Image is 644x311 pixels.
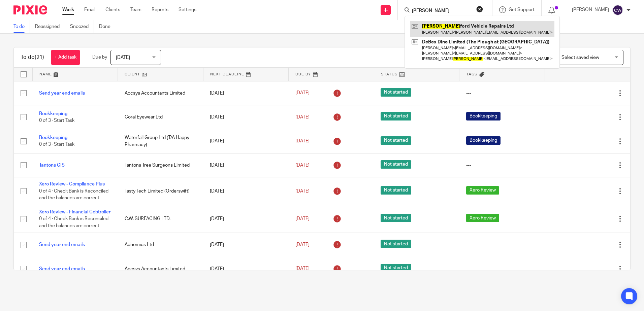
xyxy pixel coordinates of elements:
[39,242,85,247] a: Send year end emails
[295,242,310,247] span: [DATE]
[51,50,80,65] a: + Add task
[39,111,67,116] a: Bookkeeping
[295,216,310,221] span: [DATE]
[203,153,289,177] td: [DATE]
[295,115,310,119] span: [DATE]
[381,264,411,272] span: Not started
[466,136,501,145] span: Bookkeeping
[295,91,310,96] span: [DATE]
[39,91,85,96] a: Send year end emails
[381,112,411,120] span: Not started
[39,267,85,271] a: Send year end emails
[62,6,74,13] a: Work
[118,205,203,233] td: C.W. SURFACING LTD.
[466,186,499,195] span: Xero Review
[118,257,203,281] td: Accsys Accountants Limited
[118,129,203,153] td: Waterfall Group Ltd (T/A Happy Pharmacy)
[84,6,95,13] a: Email
[466,266,538,272] div: ---
[381,88,411,97] span: Not started
[476,6,483,12] button: Clear
[35,20,65,33] a: Reassigned
[561,55,599,60] span: Select saved view
[118,105,203,129] td: Coral Eyewear Ltd
[466,72,478,76] span: Tags
[381,160,411,169] span: Not started
[39,189,108,201] span: 0 of 4 · Check Bank is Reconciled and the balances are correct
[381,214,411,222] span: Not started
[203,177,289,205] td: [DATE]
[381,240,411,248] span: Not started
[39,118,74,123] span: 0 of 3 · Start Task
[466,90,538,97] div: ---
[466,162,538,169] div: ---
[381,136,411,145] span: Not started
[572,6,609,13] p: [PERSON_NAME]
[179,6,196,13] a: Settings
[118,233,203,257] td: Adnomics Ltd
[203,205,289,233] td: [DATE]
[39,210,110,214] a: Xero Review - Financial Cobtroller
[99,20,116,33] a: Done
[116,55,130,60] span: [DATE]
[35,55,44,60] span: (21)
[295,163,310,168] span: [DATE]
[203,129,289,153] td: [DATE]
[203,257,289,281] td: [DATE]
[39,182,105,186] a: Xero Review - Compliance Plus
[152,6,168,13] a: Reports
[130,6,141,13] a: Team
[295,267,310,271] span: [DATE]
[466,214,499,222] span: Xero Review
[466,112,501,120] span: Bookkeeping
[13,20,30,33] a: To do
[70,20,94,33] a: Snoozed
[13,5,47,14] img: Pixie
[203,81,289,105] td: [DATE]
[411,8,472,14] input: Search
[295,139,310,143] span: [DATE]
[381,186,411,195] span: Not started
[39,216,108,228] span: 0 of 4 · Check Bank is Reconciled and the balances are correct
[39,142,74,147] span: 0 of 3 · Start Task
[92,54,107,61] p: Due by
[612,5,623,15] img: svg%3E
[203,105,289,129] td: [DATE]
[295,189,310,194] span: [DATE]
[39,163,65,168] a: Tantons CIS
[105,6,120,13] a: Clients
[466,241,538,248] div: ---
[509,7,535,12] span: Get Support
[118,81,203,105] td: Accsys Accountants Limited
[118,153,203,177] td: Tantons Tree Surgeons Limited
[203,233,289,257] td: [DATE]
[39,135,67,140] a: Bookkeeping
[21,54,44,61] h1: To do
[118,177,203,205] td: Tasty Tech Limited (Orderswift)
